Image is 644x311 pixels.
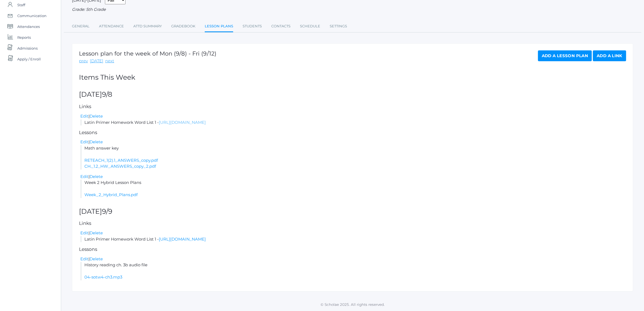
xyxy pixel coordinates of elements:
[300,21,320,32] a: Schedule
[80,113,626,119] div: |
[80,174,88,179] a: Edit
[90,58,103,64] a: [DATE]
[90,256,103,261] a: Delete
[171,21,195,32] a: Gradebook
[80,174,626,180] div: |
[61,302,644,307] p: © Scholae 2025. All rights reserved.
[80,139,88,144] a: Edit
[84,158,158,163] a: RETEACH_1(2).1_ANSWERS_copy.pdf
[17,43,38,54] span: Admissions
[243,21,262,32] a: Students
[17,10,47,21] span: Communication
[538,50,592,61] a: Add a Lesson Plan
[79,104,626,109] h5: Links
[330,21,347,32] a: Settings
[72,7,633,13] div: Grade: 5th Grade
[84,164,156,169] a: CH._1.2_HW_ANSWERS_copy_2.pdf
[80,114,88,119] a: Edit
[593,50,626,61] a: Add a Link
[102,90,112,98] span: 9/8
[79,74,626,81] h2: Items This Week
[79,130,626,135] h5: Lessons
[80,262,626,280] li: History reading ch. 3b audio file
[159,237,206,242] a: [URL][DOMAIN_NAME]
[80,145,626,170] li: Math answer key
[102,207,112,215] span: 9/9
[79,208,626,215] h2: [DATE]
[79,91,626,98] h2: [DATE]
[17,32,31,43] span: Reports
[79,58,88,64] a: prev
[72,21,90,32] a: General
[80,256,88,261] a: Edit
[133,21,162,32] a: Attd Summary
[84,274,122,280] a: 04-sotw4-ch3.mp3
[99,21,124,32] a: Attendance
[90,174,103,179] a: Delete
[17,54,41,64] span: Apply / Enroll
[271,21,290,32] a: Contacts
[159,120,206,125] a: [URL][DOMAIN_NAME]
[80,180,626,198] li: Week 2 Hybrid Lesson Plans
[79,247,626,252] h5: Lessons
[79,221,626,226] h5: Links
[205,21,233,33] a: Lesson Plans
[80,119,626,126] li: Latin Primer Homework Word List 1 -
[80,139,626,145] div: |
[90,139,103,144] a: Delete
[17,21,40,32] span: Attendances
[80,230,626,236] div: |
[90,230,103,235] a: Delete
[80,256,626,262] div: |
[79,50,216,57] h1: Lesson plan for the week of Mon (9/8) - Fri (9/12)
[105,58,114,64] a: next
[90,114,103,119] a: Delete
[80,230,88,235] a: Edit
[80,236,626,242] li: Latin Primer Homework Word List 1 -
[84,192,138,197] a: Week_2_Hybrid_Plans.pdf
